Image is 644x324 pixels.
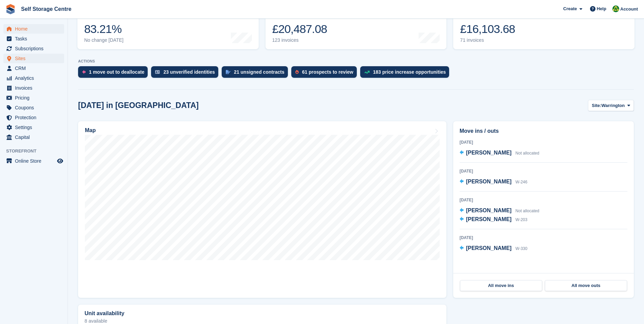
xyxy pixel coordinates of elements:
[222,66,291,81] a: 21 unsigned contracts
[601,102,625,109] span: Warrington
[3,73,64,83] a: menu
[3,44,64,53] a: menu
[15,73,56,83] span: Analytics
[15,24,56,34] span: Home
[78,121,446,298] a: Map
[592,102,601,109] span: Site:
[272,22,327,36] div: £20,487.08
[373,69,446,75] div: 183 price increase opportunities
[15,64,56,73] span: CRM
[3,156,64,166] a: menu
[234,69,284,75] div: 21 unsigned contracts
[15,113,56,122] span: Protection
[15,93,56,103] span: Pricing
[155,70,160,74] img: verify_identity-adf6edd0f0f0b5bbfe63781bf79b02c33cf7c696d77639b501bdc392416b5a36.svg
[15,103,56,112] span: Coupons
[515,209,539,213] span: Not allocated
[620,6,638,13] span: Account
[3,24,64,34] a: menu
[3,132,64,142] a: menu
[163,69,215,75] div: 23 unverified identities
[460,22,515,36] div: £16,103.68
[15,123,56,132] span: Settings
[295,70,299,74] img: prospect-51fa495bee0391a8d652442698ab0144808aea92771e9ea1ae160a38d050c398.svg
[265,6,447,49] a: Month-to-date sales £20,487.08 123 invoices
[460,215,528,224] a: [PERSON_NAME] W-203
[460,37,515,43] div: 71 invoices
[466,245,512,251] span: [PERSON_NAME]
[460,127,627,135] h2: Move ins / outs
[515,246,527,251] span: W-330
[5,4,16,14] img: stora-icon-8386f47178a22dfd0bd8f6a31ec36ba5ce8667c1dd55bd0f319d3a0aa187defe.svg
[364,71,370,74] img: price_increase_opportunities-93ffe204e8149a01c8c9dc8f82e8f89637d9d84a8eef4429ea346261dce0b2c0.svg
[460,139,627,145] div: [DATE]
[3,93,64,103] a: menu
[56,157,64,165] a: Preview store
[15,44,56,53] span: Subscriptions
[3,103,64,112] a: menu
[3,34,64,43] a: menu
[360,66,453,81] a: 183 price increase opportunities
[15,34,56,43] span: Tasks
[460,206,539,215] a: [PERSON_NAME] Not allocated
[291,66,360,81] a: 61 prospects to review
[84,22,124,36] div: 83.21%
[563,5,577,12] span: Create
[515,180,527,184] span: W-246
[82,70,86,74] img: move_outs_to_deallocate_icon-f764333ba52eb49d3ac5e1228854f67142a1ed5810a6f6cc68b1a99e826820c5.svg
[3,83,64,93] a: menu
[15,156,56,166] span: Online Store
[3,113,64,122] a: menu
[302,69,353,75] div: 61 prospects to review
[3,64,64,73] a: menu
[89,69,144,75] div: 1 move out to deallocate
[84,37,124,43] div: No change [DATE]
[15,83,56,93] span: Invoices
[453,6,634,49] a: Awaiting payment £16,103.68 71 invoices
[3,54,64,63] a: menu
[460,178,528,186] a: [PERSON_NAME] W-246
[18,3,74,15] a: Self Storage Centre
[460,235,627,241] div: [DATE]
[226,70,231,74] img: contract_signature_icon-13c848040528278c33f63329250d36e43548de30e8caae1d1a13099fd9432cc5.svg
[597,5,606,12] span: Help
[85,310,124,317] h2: Unit availability
[15,54,56,63] span: Sites
[460,280,542,291] a: All move ins
[515,217,527,222] span: W-203
[78,59,634,64] p: ACTIONS
[460,168,627,174] div: [DATE]
[272,37,327,43] div: 123 invoices
[466,150,512,156] span: [PERSON_NAME]
[466,216,512,222] span: [PERSON_NAME]
[6,148,68,155] span: Storefront
[151,66,222,81] a: 23 unverified identities
[545,280,627,291] a: All move outs
[460,149,539,158] a: [PERSON_NAME] Not allocated
[15,132,56,142] span: Capital
[78,101,199,110] h2: [DATE] in [GEOGRAPHIC_DATA]
[78,66,151,81] a: 1 move out to deallocate
[3,123,64,132] a: menu
[588,100,634,111] button: Site: Warrington
[85,127,96,133] h2: Map
[77,6,259,49] a: Occupancy 83.21% No change [DATE]
[460,197,627,203] div: [DATE]
[612,5,619,12] img: Diane Williams
[466,208,512,213] span: [PERSON_NAME]
[460,244,528,253] a: [PERSON_NAME] W-330
[466,179,512,184] span: [PERSON_NAME]
[85,319,440,323] p: 8 available
[515,151,539,156] span: Not allocated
